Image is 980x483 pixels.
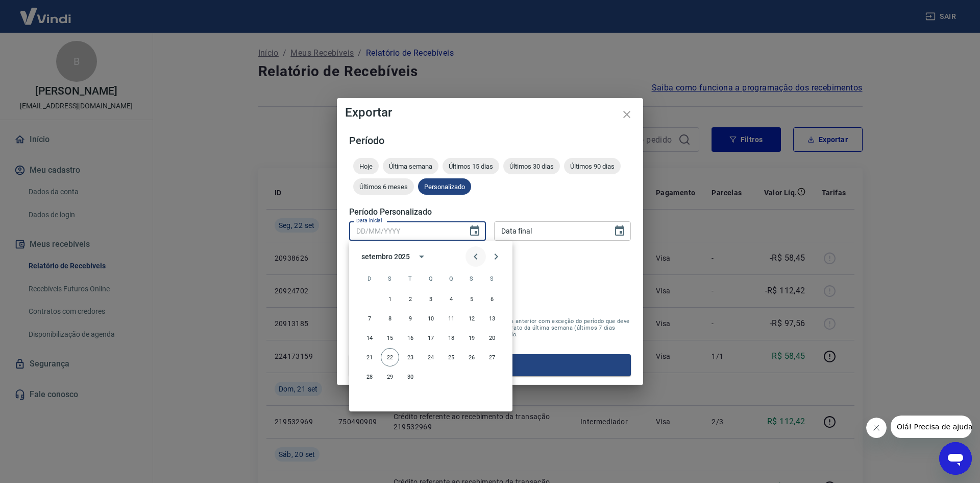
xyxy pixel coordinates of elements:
[462,348,481,366] button: 26
[360,348,379,366] button: 21
[422,290,440,308] button: 3
[443,158,499,174] div: Últimos 15 dias
[381,367,399,386] button: 29
[353,163,379,170] span: Hoje
[353,158,379,174] div: Hoje
[422,309,440,328] button: 10
[465,246,486,267] button: Previous month
[381,268,399,289] span: segunda-feira
[503,163,560,170] span: Últimos 30 dias
[939,442,972,475] iframe: Botão para abrir a janela de mensagens
[483,329,501,347] button: 20
[442,348,460,366] button: 25
[413,248,430,265] button: calendar view is open, switch to year view
[383,163,438,170] span: Última semana
[486,246,506,267] button: Next month
[349,135,631,146] h5: Período
[381,348,399,366] button: 22
[564,163,621,170] span: Últimos 90 dias
[442,290,460,308] button: 4
[383,158,438,174] div: Última semana
[609,221,630,241] button: Choose date
[401,348,420,366] button: 23
[418,183,471,191] span: Personalizado
[401,367,420,386] button: 30
[422,348,440,366] button: 24
[422,268,440,289] span: quarta-feira
[360,309,379,328] button: 7
[442,268,460,289] span: quinta-feira
[422,329,440,347] button: 17
[401,329,420,347] button: 16
[6,7,86,15] span: Olá! Precisa de ajuda?
[483,268,501,289] span: sábado
[401,309,420,328] button: 9
[381,309,399,328] button: 8
[418,178,471,195] div: Personalizado
[464,221,485,241] button: Choose date
[891,416,972,438] iframe: Mensagem da empresa
[360,268,379,289] span: domingo
[462,290,481,308] button: 5
[381,329,399,347] button: 15
[443,163,499,170] span: Últimos 15 dias
[356,217,382,224] label: Data inicial
[483,290,501,308] button: 6
[401,290,420,308] button: 2
[615,102,639,127] button: close
[360,329,379,347] button: 14
[462,329,481,347] button: 19
[483,309,501,328] button: 13
[866,418,887,438] iframe: Fechar mensagem
[564,158,621,174] div: Últimos 90 dias
[361,251,410,262] div: setembro 2025
[442,329,460,347] button: 18
[353,178,414,195] div: Últimos 6 meses
[349,207,631,217] h5: Período Personalizado
[360,367,379,386] button: 28
[345,106,635,119] h4: Exportar
[381,290,399,308] button: 1
[503,158,560,174] div: Últimos 30 dias
[442,309,460,328] button: 11
[401,268,420,289] span: terça-feira
[349,221,460,240] input: DD/MM/YYYY
[483,348,501,366] button: 27
[494,221,605,240] input: DD/MM/YYYY
[462,309,481,328] button: 12
[462,268,481,289] span: sexta-feira
[353,183,414,191] span: Últimos 6 meses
